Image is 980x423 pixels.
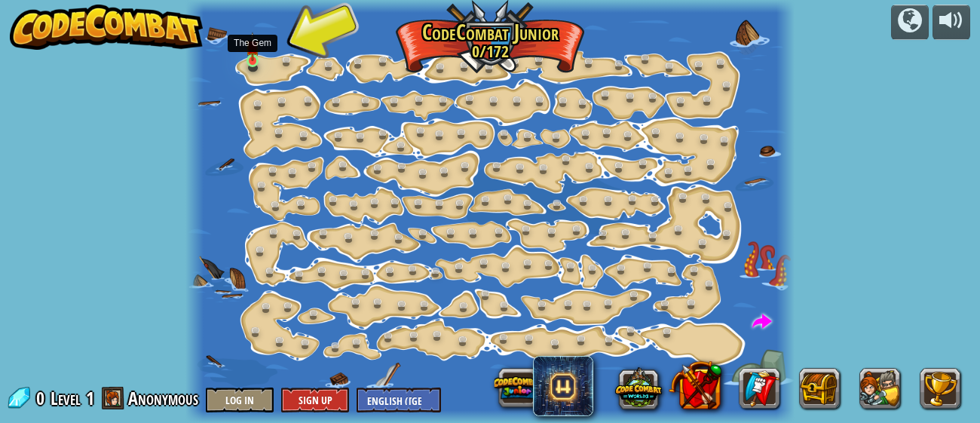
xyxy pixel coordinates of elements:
img: level-banner-unstarted.png [246,32,259,62]
span: Anonymous [128,386,198,410]
button: Adjust volume [933,5,970,40]
span: Level [51,386,81,411]
span: 1 [86,386,94,410]
span: 0 [36,386,49,410]
img: CodeCombat - Learn how to code by playing a game [10,5,203,50]
button: Sign Up [281,388,349,412]
button: Campaigns [891,5,929,40]
button: Log In [206,388,274,412]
